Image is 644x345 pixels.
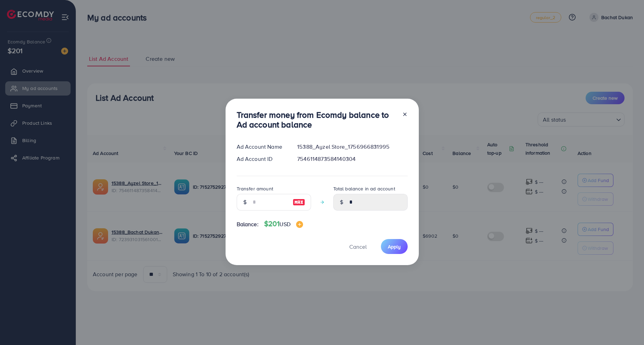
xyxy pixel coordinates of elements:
[388,243,401,250] span: Apply
[237,185,273,192] label: Transfer amount
[237,110,397,130] h3: Transfer money from Ecomdy balance to Ad account balance
[292,143,413,151] div: 15388_Ayzel Store_1756966831995
[264,220,303,228] h4: $201
[381,239,408,254] button: Apply
[292,155,413,163] div: 7546114873584140304
[333,185,395,192] label: Total balance in ad account
[237,220,259,228] span: Balance:
[614,314,639,340] iframe: Chat
[279,220,290,228] span: USD
[349,243,367,250] span: Cancel
[231,155,292,163] div: Ad Account ID
[231,143,292,151] div: Ad Account Name
[293,198,305,206] img: image
[341,239,375,254] button: Cancel
[296,221,303,228] img: image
